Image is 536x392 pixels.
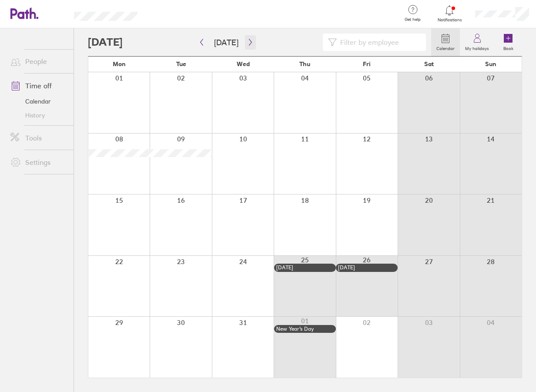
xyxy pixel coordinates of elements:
span: Mon [113,60,126,67]
a: People [3,53,74,70]
span: Wed [237,60,250,67]
a: Notifications [435,4,464,23]
label: My holidays [460,44,494,51]
a: Calendar [431,28,460,56]
span: Get help [399,17,427,22]
span: Fri [363,60,371,67]
a: Book [494,28,522,56]
span: Thu [299,60,310,67]
span: Sat [424,60,434,67]
a: Settings [3,154,74,171]
div: [DATE] [338,265,395,271]
a: Time off [3,77,74,94]
a: History [3,108,74,122]
label: Book [498,44,519,51]
a: Tools [3,129,74,147]
span: Notifications [435,17,464,23]
div: New Year’s Day [276,326,334,332]
span: Sun [485,60,496,67]
input: Filter by employee [337,34,421,50]
a: My holidays [460,28,494,56]
button: [DATE] [207,35,245,50]
a: Calendar [3,94,74,108]
label: Calendar [431,44,460,51]
div: [DATE] [276,265,334,271]
span: Tue [176,60,186,67]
